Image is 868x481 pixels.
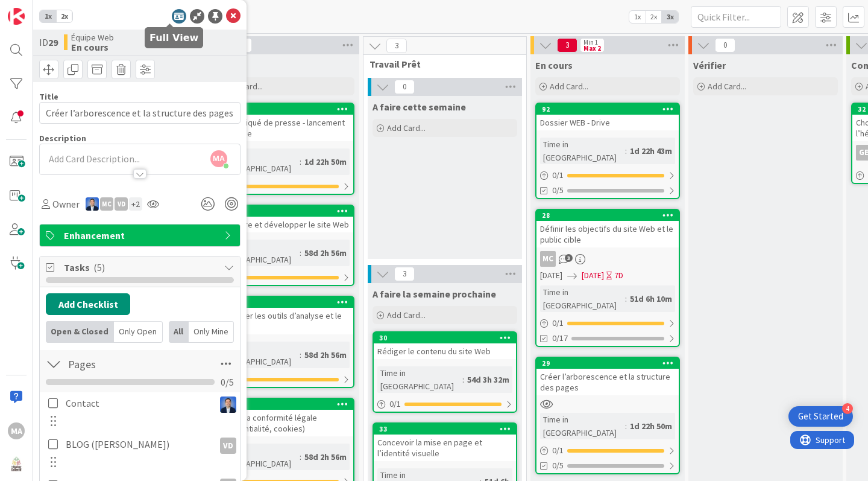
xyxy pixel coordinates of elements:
b: 29 [48,36,58,48]
div: 51d 6h 10m [627,292,675,305]
span: 3 [565,254,573,262]
div: 29 [536,358,679,369]
div: 0/1 [536,316,679,331]
div: Max 2 [583,45,601,51]
div: 33 [374,424,516,435]
span: : [462,373,464,386]
div: MA [8,422,25,439]
div: 1d 22h 43m [627,144,675,158]
div: 0/1 [536,443,679,458]
div: Time in [GEOGRAPHIC_DATA] [215,148,300,175]
span: A faire la semaine prochaine [373,288,496,300]
span: 2x [56,10,72,22]
button: Add Checklist [46,293,130,315]
span: Tasks [64,260,218,275]
div: 0/1 [211,179,353,194]
span: 0 [394,80,415,94]
div: 0/1 [211,372,353,387]
div: 29 [542,359,679,368]
div: 4 [842,403,853,414]
div: MC [540,251,556,267]
div: Get Started [798,410,843,422]
input: Quick Filter... [691,6,781,28]
div: 36Assurer la conformité légale (confidentialité, cookies) [211,399,353,436]
span: Support [25,2,55,16]
div: 1d 22h 50m [627,419,675,433]
div: Only Open [114,321,162,343]
div: Open Get Started checklist, remaining modules: 4 [788,406,853,427]
span: Vérifier [693,59,726,71]
span: : [300,155,301,168]
div: Min 1 [583,39,598,45]
span: Add Card... [708,81,746,92]
span: 3 [386,39,407,53]
div: Time in [GEOGRAPHIC_DATA] [540,138,625,164]
div: 0/1 [536,168,679,183]
div: Rédiger le contenu du site Web [374,343,516,359]
input: type card name here... [39,102,241,124]
div: 29Créer l’arborescence et la structure des pages [536,358,679,395]
div: 34 [216,207,353,215]
span: ( 5 ) [93,261,105,273]
div: 30 [374,333,516,343]
span: Add Card... [387,123,426,133]
div: 92 [542,105,679,113]
div: VD [220,438,236,454]
img: avatar [8,456,25,473]
div: 92Dossier WEB - Drive [536,104,679,130]
div: 28 [542,211,679,220]
div: Time in [GEOGRAPHIC_DATA] [377,366,462,393]
img: DP [220,397,236,413]
span: 0 / 1 [389,398,401,410]
span: 0/17 [552,332,568,345]
span: 1x [40,10,56,22]
div: Time in [GEOGRAPHIC_DATA] [215,444,300,470]
span: 0 / 1 [552,317,564,330]
div: MC [100,197,113,211]
span: Équipe Web [71,33,114,42]
span: 3 [394,267,415,281]
span: A faire cette semaine [373,101,466,113]
div: Configurer les outils d’analyse et le SEO [211,308,353,334]
span: Description [39,133,86,144]
span: [DATE] [582,269,604,282]
div: All [169,321,189,343]
div: 35 [211,297,353,308]
span: Owner [52,197,80,211]
div: 36 [211,399,353,410]
div: VD [115,197,128,211]
span: Travail Prêt [370,58,511,70]
div: 28 [536,210,679,221]
span: : [300,246,301,260]
div: Time in [GEOGRAPHIC_DATA] [215,342,300,368]
h5: Full View [149,32,198,43]
span: : [625,144,627,158]
div: MC [536,251,679,267]
div: Dossier WEB - Drive [536,115,679,130]
label: Title [39,91,58,102]
span: Add Card... [550,81,588,92]
span: Enhancement [64,228,218,243]
span: ID [39,35,58,49]
div: 1d 22h 50m [301,155,350,168]
span: 0 [715,38,735,53]
span: MA [210,150,227,167]
div: 33Concevoir la mise en page et l’identité visuelle [374,424,516,461]
div: Communiqué de presse - lancement de presse [211,115,353,141]
span: Add Card... [387,310,426,320]
span: 0 / 5 [221,375,234,389]
div: + 2 [129,197,142,211]
div: 0/1 [374,397,516,412]
div: 28Définir les objectifs du site Web et le public cible [536,210,679,247]
div: Time in [GEOGRAPHIC_DATA] [215,240,300,266]
div: Concevoir la mise en page et l’identité visuelle [374,435,516,461]
div: 34Construire et développer le site Web [211,206,353,232]
span: 0 / 1 [552,444,564,457]
span: 0/5 [552,184,564,197]
span: : [300,450,301,463]
span: 0/5 [552,459,564,472]
div: 58d 2h 56m [301,450,350,463]
div: Time in [GEOGRAPHIC_DATA] [540,413,625,439]
div: 54d 3h 32m [464,373,512,386]
div: 35 [216,298,353,307]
